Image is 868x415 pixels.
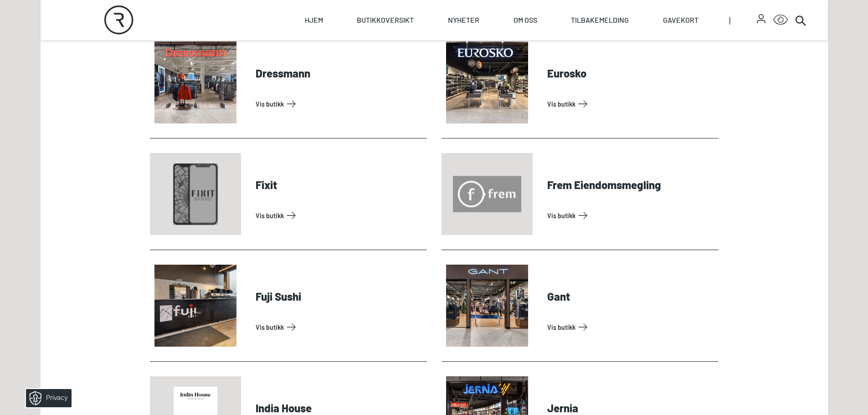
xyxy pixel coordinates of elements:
[256,320,423,334] a: Vis Butikk: Fuji Sushi
[773,13,788,27] button: Open Accessibility Menu
[256,208,423,223] a: Vis Butikk: Fixit
[547,97,715,111] a: Vis Butikk: Eurosko
[547,208,715,223] a: Vis Butikk: Frem Eiendomsmegling
[256,97,423,111] a: Vis Butikk: Dressmann
[547,320,715,334] a: Vis Butikk: Gant
[9,386,83,410] iframe: Manage Preferences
